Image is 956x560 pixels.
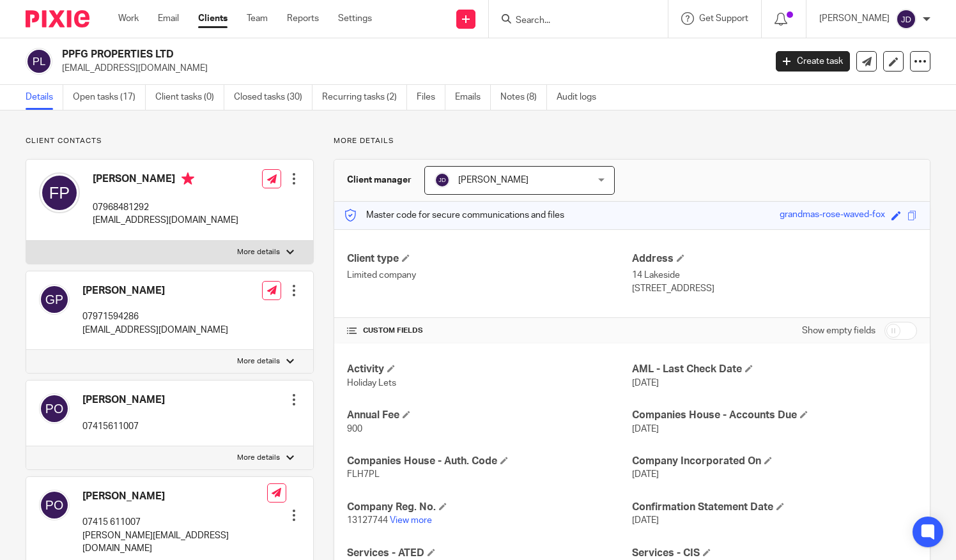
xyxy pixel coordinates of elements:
h4: [PERSON_NAME] [82,284,228,298]
p: More details [334,136,930,146]
p: [PERSON_NAME] [819,12,890,25]
label: Show empty fields [802,324,875,337]
span: FLH7PL [347,470,380,479]
p: [PERSON_NAME][EMAIL_ADDRESS][DOMAIN_NAME] [82,529,267,556]
img: svg%3E [39,172,80,213]
a: Closed tasks (30) [234,85,312,110]
p: [EMAIL_ADDRESS][DOMAIN_NAME] [82,324,228,337]
span: 900 [347,425,362,434]
a: Details [26,85,63,110]
p: More details [237,356,280,367]
img: svg%3E [896,9,916,29]
p: Limited company [347,269,632,282]
p: [STREET_ADDRESS] [632,282,917,295]
h4: Company Reg. No. [347,501,632,514]
h4: Services - ATED [347,547,632,560]
span: Holiday Lets [347,379,396,388]
img: svg%3E [435,172,450,188]
a: Create task [776,51,850,72]
a: Reports [287,12,319,25]
h4: AML - Last Check Date [632,363,917,376]
p: 14 Lakeside [632,269,917,282]
h4: Companies House - Accounts Due [632,409,917,422]
a: Files [417,85,445,110]
span: Get Support [699,14,748,23]
img: svg%3E [26,48,52,75]
span: [DATE] [632,470,659,479]
a: Open tasks (17) [73,85,146,110]
h4: Company Incorporated On [632,455,917,468]
h4: Annual Fee [347,409,632,422]
p: Client contacts [26,136,314,146]
p: [EMAIL_ADDRESS][DOMAIN_NAME] [93,214,238,227]
a: Client tasks (0) [155,85,224,110]
img: Pixie [26,10,89,27]
a: Notes (8) [500,85,547,110]
a: Emails [455,85,491,110]
span: [PERSON_NAME] [458,176,528,185]
a: Audit logs [557,85,606,110]
img: svg%3E [39,393,70,424]
h4: Activity [347,363,632,376]
h4: Companies House - Auth. Code [347,455,632,468]
h4: [PERSON_NAME] [82,490,267,503]
p: 07415611007 [82,420,165,433]
p: 07968481292 [93,201,238,214]
p: [EMAIL_ADDRESS][DOMAIN_NAME] [62,62,757,75]
h4: Services - CIS [632,547,917,560]
a: View more [390,516,432,525]
a: Settings [338,12,372,25]
a: Email [158,12,179,25]
h4: Address [632,252,917,266]
p: Master code for secure communications and files [344,209,564,222]
h4: [PERSON_NAME] [93,172,238,188]
img: svg%3E [39,490,70,520]
span: 13127744 [347,516,388,525]
img: svg%3E [39,284,70,315]
p: 07415 611007 [82,516,267,529]
h2: PPFG PROPERTIES LTD [62,48,618,61]
h4: Confirmation Statement Date [632,501,917,514]
a: Clients [198,12,227,25]
span: [DATE] [632,379,659,388]
h3: Client manager [347,174,412,186]
h4: [PERSON_NAME] [82,393,165,407]
h4: Client type [347,252,632,266]
input: Search [514,15,629,27]
p: More details [237,453,280,463]
span: [DATE] [632,516,659,525]
a: Recurring tasks (2) [322,85,407,110]
a: Work [118,12,139,25]
i: Primary [181,172,194,185]
a: Team [247,12,268,25]
p: 07971594286 [82,310,228,323]
h4: CUSTOM FIELDS [347,326,632,336]
div: grandmas-rose-waved-fox [780,208,885,223]
span: [DATE] [632,425,659,434]
p: More details [237,247,280,257]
